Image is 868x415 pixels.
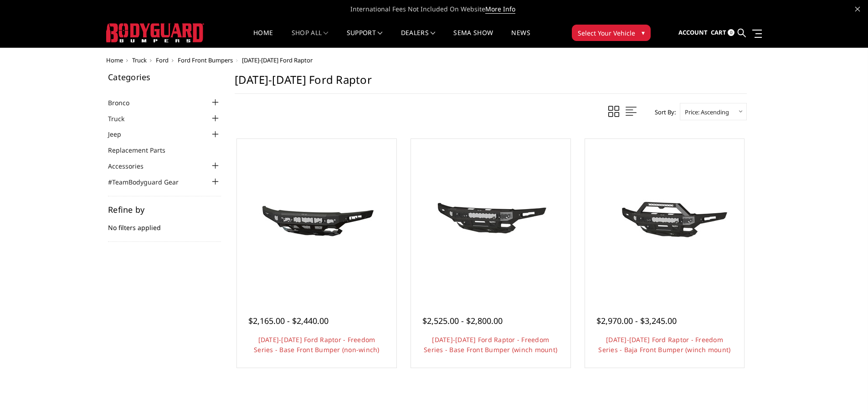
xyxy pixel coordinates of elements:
a: 2021-2025 Ford Raptor - Freedom Series - Baja Front Bumper (winch mount) 2021-2025 Ford Raptor - ... [587,141,742,296]
span: ▾ [642,28,645,37]
span: Cart [711,28,726,36]
a: [DATE]-[DATE] Ford Raptor - Freedom Series - Baja Front Bumper (winch mount) [598,335,730,354]
a: 2021-2025 Ford Raptor - Freedom Series - Base Front Bumper (winch mount) [413,141,568,296]
a: Cart 0 [711,20,734,45]
a: shop all [292,30,329,47]
a: Ford [156,56,169,64]
h5: Categories [108,73,221,81]
a: Support [347,30,383,47]
a: Bronco [108,98,141,108]
img: 2021-2025 Ford Raptor - Freedom Series - Base Front Bumper (winch mount) [418,184,564,253]
label: Sort By: [650,105,676,119]
a: #TeamBodyguard Gear [108,177,190,187]
a: [DATE]-[DATE] Ford Raptor - Freedom Series - Base Front Bumper (winch mount) [424,335,557,354]
h5: Refine by [108,205,221,214]
a: SEMA Show [453,30,493,47]
a: Home [253,30,273,47]
img: BODYGUARD BUMPERS [106,23,204,42]
a: Accessories [108,161,155,171]
span: Select Your Vehicle [578,28,635,38]
span: $2,970.00 - $3,245.00 [596,315,677,326]
a: Dealers [401,30,436,47]
a: 2021-2025 Ford Raptor - Freedom Series - Base Front Bumper (non-winch) 2021-2025 Ford Raptor - Fr... [239,141,394,296]
a: More Info [485,5,515,14]
a: Home [106,56,123,64]
span: $2,525.00 - $2,800.00 [422,315,503,326]
button: Select Your Vehicle [572,25,651,41]
a: Truck [108,114,136,123]
div: No filters applied [108,205,221,242]
h1: [DATE]-[DATE] Ford Raptor [235,73,747,94]
a: Replacement Parts [108,145,177,155]
a: Truck [132,56,147,64]
a: News [511,30,530,47]
a: Account [678,20,708,45]
span: $2,165.00 - $2,440.00 [248,315,329,326]
a: Jeep [108,129,133,139]
a: [DATE]-[DATE] Ford Raptor - Freedom Series - Base Front Bumper (non-winch) [254,335,380,354]
span: Account [678,28,708,36]
a: Ford Front Bumpers [178,56,233,64]
span: [DATE]-[DATE] Ford Raptor [242,56,313,64]
span: 0 [728,29,734,36]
